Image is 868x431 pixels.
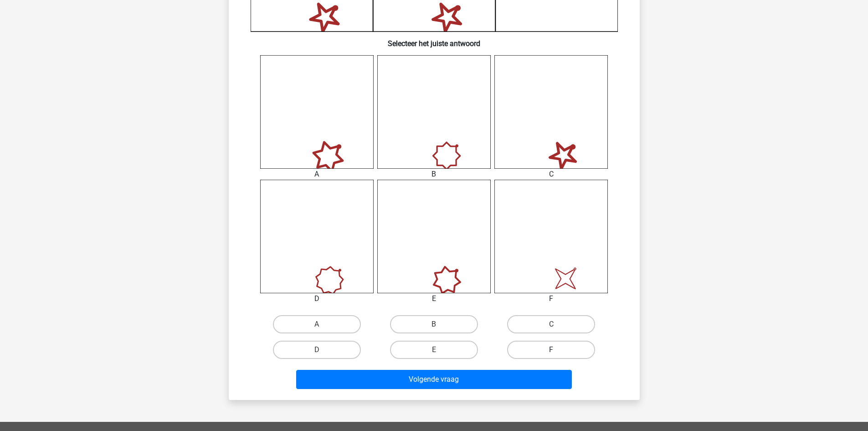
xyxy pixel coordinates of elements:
[507,315,595,333] label: C
[253,293,380,304] div: D
[370,169,498,180] div: B
[273,341,361,359] label: D
[370,293,498,304] div: E
[507,341,595,359] label: F
[253,169,380,180] div: A
[296,370,572,389] button: Volgende vraag
[243,32,625,48] h6: Selecteer het juiste antwoord
[488,293,615,304] div: F
[273,315,361,333] label: A
[390,341,478,359] label: E
[390,315,478,333] label: B
[488,169,615,180] div: C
